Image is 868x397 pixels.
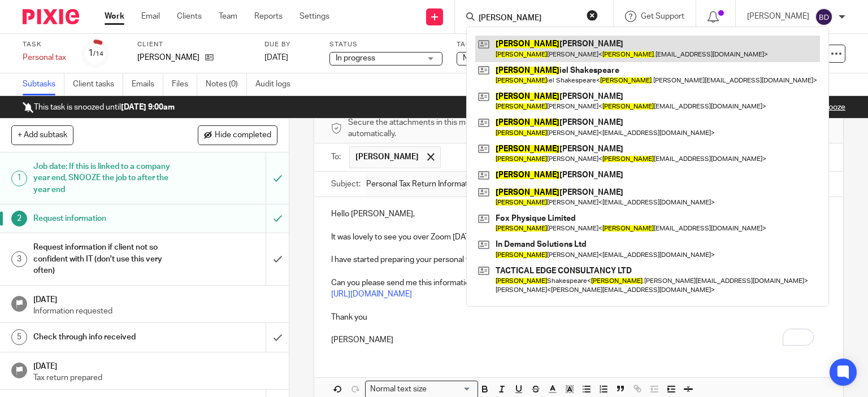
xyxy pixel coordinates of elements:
a: Reports [254,11,283,22]
a: Settings [300,11,329,22]
p: This task is snoozed until [23,102,175,113]
a: Team [219,11,237,22]
label: Tags [457,40,570,49]
div: 1 [88,47,103,60]
span: Secure the attachments in this message. Files exceeding the size limit (10MB) will be secured aut... [348,117,689,140]
a: Notes (0) [206,73,247,95]
p: Thank you [331,312,827,323]
div: 3 [11,251,27,267]
a: Email [141,11,160,22]
h1: Request information if client not so confident with IT (don't use this very often) [33,239,181,279]
a: Files [172,73,197,95]
b: [DATE] 9:00am [121,103,175,111]
button: Clear [587,10,598,21]
h1: Request information [33,210,181,227]
label: Due by [264,40,315,49]
button: Hide completed [198,125,277,145]
input: Search [478,14,579,24]
p: [PERSON_NAME] [747,11,809,22]
div: 5 [11,329,27,345]
label: Subject: [331,178,361,190]
a: Client tasks [73,73,123,95]
p: Information requested [33,306,277,317]
span: [PERSON_NAME] [355,151,419,163]
p: [PERSON_NAME] [137,52,199,63]
span: [DATE] [264,54,288,62]
div: Personal tax [23,52,68,63]
button: + Add subtask [11,125,73,145]
label: Status [329,40,442,49]
h1: Job date: If this is linked to a company year end, SNOOZE the job to after the year end [33,158,181,198]
h1: [DATE] [33,358,277,372]
a: Subtasks [23,73,64,95]
a: [URL][DOMAIN_NAME] [331,290,412,298]
div: To enrich screen reader interactions, please activate Accessibility in Grammarly extension settings [314,197,844,354]
p: [PERSON_NAME] [331,334,827,346]
a: Clients [177,11,202,22]
span: Hide completed [215,131,271,140]
p: Hello [PERSON_NAME], [331,208,827,220]
label: Client [137,40,250,49]
a: Emails [132,73,163,95]
a: Audit logs [255,73,299,95]
small: /14 [93,51,103,57]
h1: [DATE] [33,291,277,306]
span: Get Support [641,12,684,20]
label: To: [331,151,344,163]
p: I have started preparing your personal tax return, aiming to file it as soon as possible. [331,254,827,265]
img: Pixie [23,9,79,24]
img: svg%3E [815,8,833,26]
a: Work [105,11,124,22]
div: 1 [11,171,27,186]
p: Can you please send me this information at your earliest convenience: [331,277,827,289]
span: Normal text size [368,383,429,395]
p: It was lovely to see you over Zoom [DATE]. [331,232,827,243]
input: Search for option [431,383,471,395]
div: 2 [11,211,27,226]
h1: Check through info received [33,329,181,346]
span: In progress [336,54,375,62]
p: Tax return prepared [33,372,277,383]
label: Task [23,40,68,49]
span: No tags selected [463,54,523,62]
